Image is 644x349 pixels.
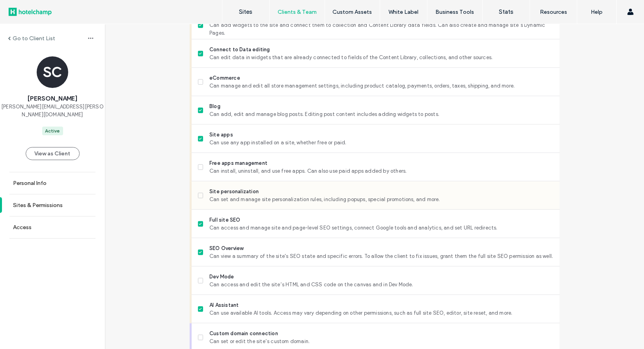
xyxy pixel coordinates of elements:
span: Custom domain connection [209,330,553,338]
label: Sites & Permissions [13,202,63,209]
label: White Label [389,9,419,15]
div: Active [45,127,60,134]
label: Business Tools [436,9,474,15]
span: Can manage and edit all store management settings, including product catalog, payments, orders, t... [209,82,553,90]
label: Access [13,224,32,231]
span: Site personalization [209,188,553,196]
span: SEO Overview [209,244,553,252]
label: Sites [239,8,253,15]
label: Help [591,9,603,15]
span: Can install, uninstall, and use free apps. Can also use paid apps added by others. [209,167,553,175]
span: Can add widgets to the site and connect them to collection and Content Library data fields. Can a... [209,21,553,37]
span: Can edit data in widgets that are already connected to fields of the Content Library, collections... [209,54,553,62]
span: Can set or edit the site’s custom domain. [209,338,553,345]
label: Resources [540,9,567,15]
span: Free apps management [209,159,553,167]
span: AI Assistant [209,301,553,309]
label: Clients & Team [278,9,317,15]
span: Can view a summary of the site's SEO state and specific errors. To allow the client to fix issues... [209,252,553,260]
label: Stats [499,8,513,15]
span: eCommerce [209,74,553,82]
span: Dev Mode [209,273,553,281]
label: Custom Assets [333,9,372,15]
span: Can use any app installed on a site, whether free or paid. [209,139,553,147]
label: Go to Client List [13,35,55,42]
div: SC [37,56,68,88]
label: Personal Info [13,180,47,187]
span: Can access and manage site and page-level SEO settings, connect Google tools and analytics, and s... [209,224,553,232]
button: View as Client [26,147,80,160]
span: Can set and manage site personalization rules, including popups, special promotions, and more. [209,196,553,203]
span: Can add, edit and manage blog posts. Editing post content includes adding widgets to posts. [209,110,553,118]
span: Can use available AI tools. Access may vary depending on other permissions, such as full site SEO... [209,309,553,317]
span: Can access and edit the site’s HTML and CSS code on the canvas and in Dev Mode. [209,281,553,289]
span: Full site SEO [209,216,553,224]
span: Blog [209,103,553,110]
span: Connect to Data editing [209,46,553,54]
span: Site apps [209,131,553,139]
span: Help [18,6,34,13]
span: [PERSON_NAME] [28,94,77,103]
